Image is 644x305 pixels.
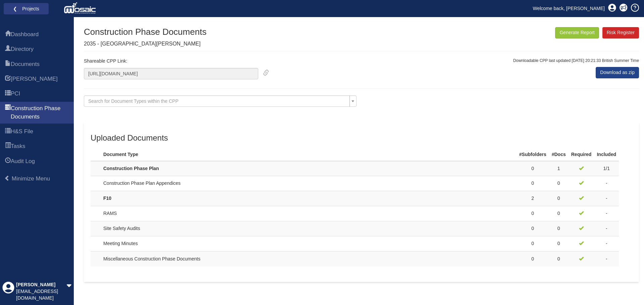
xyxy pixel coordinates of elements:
span: Construction Phase Documents [11,104,69,121]
a: Construction Phase Plan [103,166,159,171]
span: Audit Log [11,157,35,165]
th: #Subfolders [517,146,549,161]
h3: Uploaded Documents [91,134,632,142]
td: 0 [549,236,569,251]
h1: Construction Phase Documents [84,27,207,37]
span: Construction Phase Documents [5,105,11,121]
th: Required [569,146,594,161]
td: 0 [517,251,549,266]
span: Directory [11,45,34,53]
p: Downloadable CPP last updated [DATE] 20:21:33 British Summer Time [513,58,639,64]
td: 2 [517,191,549,206]
td: - [594,236,619,251]
td: 0 [517,236,549,251]
div: [PERSON_NAME] [16,282,66,288]
a: Risk Register [602,27,639,39]
td: 0 [549,221,569,236]
div: [EMAIL_ADDRESS][DOMAIN_NAME] [16,288,66,302]
span: H&S File [5,128,11,136]
iframe: Chat [615,275,639,300]
a: Welcome back, [PERSON_NAME] [528,3,610,13]
th: Included [594,146,619,161]
a: ❮ Projects [8,4,44,13]
td: - [594,176,619,191]
td: 1 [549,161,569,176]
span: HARI [5,75,11,83]
span: Audit Log [5,158,11,166]
span: Tasks [5,143,11,151]
th: #Docs [549,146,569,161]
div: Shareable CPP Link: [79,58,269,79]
span: HARI [11,75,58,83]
td: 0 [549,191,569,206]
a: F10 [103,196,111,201]
span: Tasks [11,142,25,150]
span: Directory [5,46,11,54]
p: 2035 - [GEOGRAPHIC_DATA][PERSON_NAME] [84,40,207,48]
span: H&S File [11,128,33,136]
td: - [594,206,619,221]
span: PCI [11,90,20,98]
span: Minimize Menu [4,175,10,181]
td: 0 [517,176,549,191]
td: 0 [549,206,569,221]
th: Document Type [101,146,458,161]
td: 0 [549,176,569,191]
span: Search for Document Types within the CPP [88,98,178,104]
td: 1/1 [594,161,619,176]
td: 0 [517,161,549,176]
span: Documents [5,61,11,69]
span: Minimize Menu [12,175,50,182]
td: - [594,251,619,266]
span: PCI [5,90,11,98]
button: Generate Report [555,27,599,39]
span: Dashboard [5,31,11,39]
div: Profile [2,282,14,302]
td: - [594,221,619,236]
td: - [594,191,619,206]
img: logo_white.png [64,2,98,15]
span: Documents [11,60,40,68]
span: Dashboard [11,30,39,39]
td: 0 [549,251,569,266]
td: 0 [517,221,549,236]
td: 0 [517,206,549,221]
a: Download as zip [596,67,639,78]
